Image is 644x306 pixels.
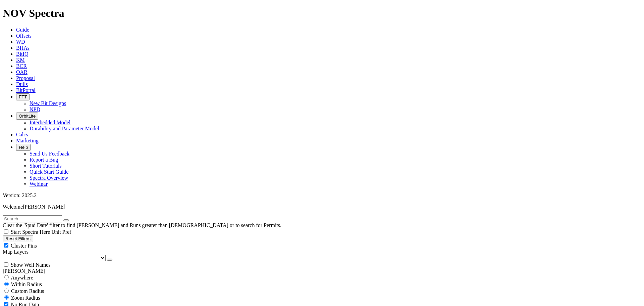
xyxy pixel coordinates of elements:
span: Zoom Radius [11,295,40,301]
div: Version: 2025.2 [3,192,641,199]
a: NPD [30,106,40,112]
p: Welcome [3,204,641,210]
a: Dulls [16,81,28,87]
a: BitIQ [16,51,28,57]
span: Help [19,145,28,150]
a: Quick Start Guide [30,169,68,175]
a: BitPortal [16,87,36,93]
a: Guide [16,27,29,33]
a: Marketing [16,138,39,143]
span: Clear the 'Spud Date' filter to find [PERSON_NAME] and Runs greater than [DEMOGRAPHIC_DATA] or to... [3,222,281,228]
a: Proposal [16,75,35,81]
a: Report a Bug [30,157,58,163]
input: Search [3,215,62,222]
span: Start Spectra Here [11,229,50,235]
button: Reset Filters [3,235,33,242]
h1: NOV Spectra [3,7,641,19]
a: Interbedded Model [30,120,70,125]
a: WD [16,39,25,45]
span: OrbitLite [19,114,36,119]
span: Custom Radius [11,288,44,294]
span: Anywhere [11,275,33,280]
button: OrbitLite [16,113,38,120]
a: Webinar [30,181,48,187]
div: [PERSON_NAME] [3,268,641,274]
a: Calcs [16,132,28,137]
span: Unit Pref [51,229,71,235]
a: Durability and Parameter Model [30,126,99,131]
a: BCR [16,63,27,69]
button: FTT [16,93,30,100]
a: Send Us Feedback [30,151,69,157]
span: FTT [19,94,27,99]
a: New Bit Designs [30,100,66,106]
a: Spectra Overview [30,175,68,181]
span: [PERSON_NAME] [23,204,65,210]
a: OAR [16,69,28,75]
a: Offsets [16,33,32,39]
a: Short Tutorials [30,163,62,169]
input: Start Spectra Here [4,229,8,234]
a: BHAs [16,45,30,51]
button: Help [16,144,31,151]
span: Show Well Names [11,262,50,268]
span: Within Radius [11,281,42,287]
span: Cluster Pins [11,243,37,249]
a: KM [16,57,25,63]
span: Map Layers [3,249,29,255]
